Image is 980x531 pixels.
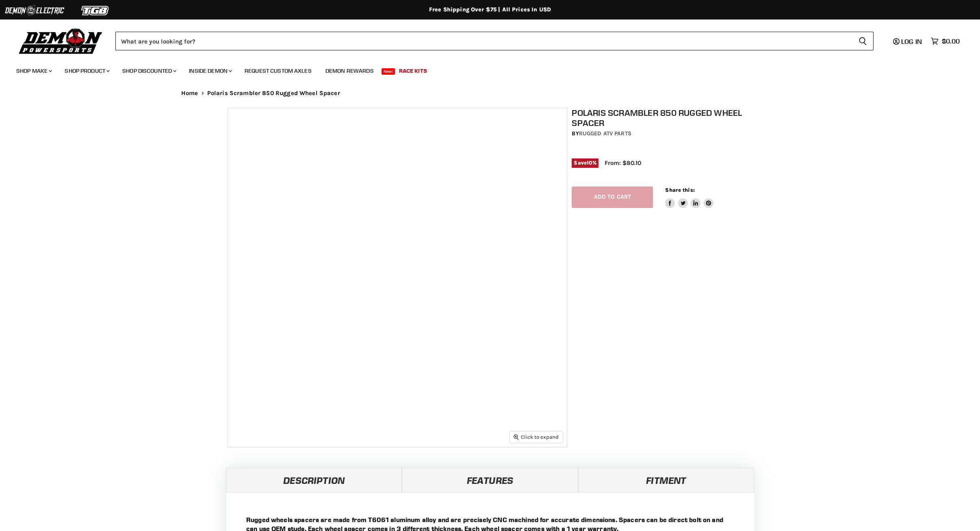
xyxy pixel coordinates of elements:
[226,468,402,492] a: Description
[852,32,874,50] button: Search
[319,63,380,79] a: Demon Rewards
[901,37,922,46] span: Log in
[942,37,960,45] span: $0.00
[59,63,115,79] a: Shop Product
[578,468,754,492] a: Fitment
[115,32,874,50] form: Product
[889,38,927,45] a: Log in
[16,26,105,55] img: Demon Powersports
[402,468,578,492] a: Features
[181,90,198,97] a: Home
[927,35,964,47] a: $0.00
[605,159,641,167] span: From: $80.10
[393,63,433,79] a: Race Kits
[572,129,757,138] div: by
[165,6,815,13] div: Free Shipping Over $75 | All Prices In USD
[116,63,181,79] a: Shop Discounted
[165,90,815,97] nav: Breadcrumbs
[10,59,958,79] ul: Main menu
[579,130,631,137] a: Rugged ATV Parts
[10,63,57,79] a: Shop Make
[207,90,340,97] span: Polaris Scrambler 850 Rugged Wheel Spacer
[572,158,598,167] span: Save %
[382,68,395,75] span: New!
[183,63,237,79] a: Inside Demon
[65,3,126,18] img: TGB Logo 2
[115,32,852,50] input: Search
[587,160,592,166] span: 10
[665,186,713,208] aside: Share this:
[514,434,559,440] span: Click to expand
[4,3,65,18] img: Demon Electric Logo 2
[572,108,757,128] h1: Polaris Scrambler 850 Rugged Wheel Spacer
[510,431,563,442] button: Click to expand
[238,63,318,79] a: Request Custom Axles
[665,187,694,193] span: Share this:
